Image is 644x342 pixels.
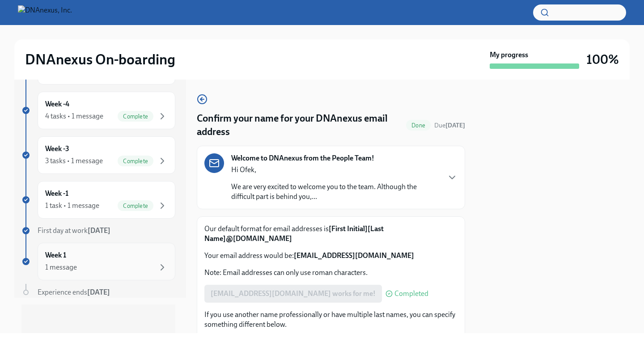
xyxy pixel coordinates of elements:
[204,310,458,329] p: If you use another name professionally or have multiple last names, you can specify something dif...
[21,243,175,280] a: Week 11 message
[490,50,528,60] strong: My progress
[21,181,175,219] a: Week -11 task • 1 messageComplete
[231,182,440,202] p: We are very excited to welcome you to the team. Although the difficult part is behind you,...
[38,288,110,296] span: Experience ends
[197,112,402,139] h4: Confirm your name for your DNAnexus email address
[434,122,465,129] span: Due
[204,268,458,278] p: Note: Email addresses can only use roman characters.
[45,189,68,198] h6: Week -1
[45,156,103,166] div: 3 tasks • 1 message
[294,251,414,260] strong: [EMAIL_ADDRESS][DOMAIN_NAME]
[21,226,175,236] a: First day at work[DATE]
[45,144,69,154] h6: Week -3
[118,158,153,165] span: Complete
[445,122,465,129] strong: [DATE]
[231,153,374,163] strong: Welcome to DNAnexus from the People Team!
[38,226,110,235] span: First day at work
[21,136,175,174] a: Week -33 tasks • 1 messageComplete
[18,5,72,20] img: DNAnexus, Inc.
[45,250,66,260] h6: Week 1
[25,51,175,68] h2: DNAnexus On-boarding
[87,288,110,296] strong: [DATE]
[204,251,458,261] p: Your email address would be:
[118,203,153,209] span: Complete
[45,99,69,109] h6: Week -4
[45,111,103,121] div: 4 tasks • 1 message
[118,113,153,120] span: Complete
[586,51,619,68] h3: 100%
[231,165,440,175] p: Hi Ofek,
[204,224,458,244] p: Our default format for email addresses is
[45,201,99,211] div: 1 task • 1 message
[45,262,77,272] div: 1 message
[21,92,175,129] a: Week -44 tasks • 1 messageComplete
[406,122,431,129] span: Done
[394,290,428,297] span: Completed
[88,226,110,235] strong: [DATE]
[434,121,465,130] span: July 12th, 2025 11:00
